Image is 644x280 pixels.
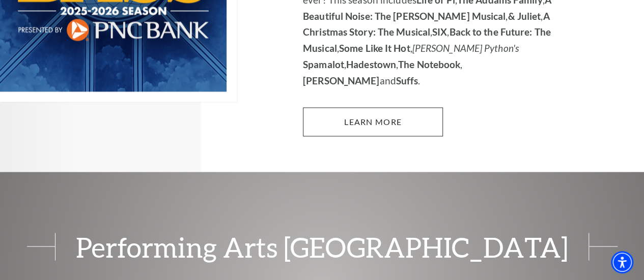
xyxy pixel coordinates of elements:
strong: A Christmas Story: The Musical [303,10,549,38]
strong: SIX [432,26,447,38]
strong: & Juliet [508,10,541,22]
div: Accessibility Menu [611,251,633,273]
strong: Back to the Future: The Musical [303,26,551,54]
strong: The Notebook [398,58,460,70]
a: Learn More 2025-2026 Broadway at the Bass Season presented by PNC Bank [303,107,443,136]
em: [PERSON_NAME] Python's [412,42,519,54]
strong: Spamalot [303,58,344,70]
strong: [PERSON_NAME] [303,75,379,86]
strong: Suffs [396,75,418,86]
span: Performing Arts [GEOGRAPHIC_DATA] [55,233,589,260]
strong: Hadestown [346,58,396,70]
strong: Some Like It Hot [339,42,410,54]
